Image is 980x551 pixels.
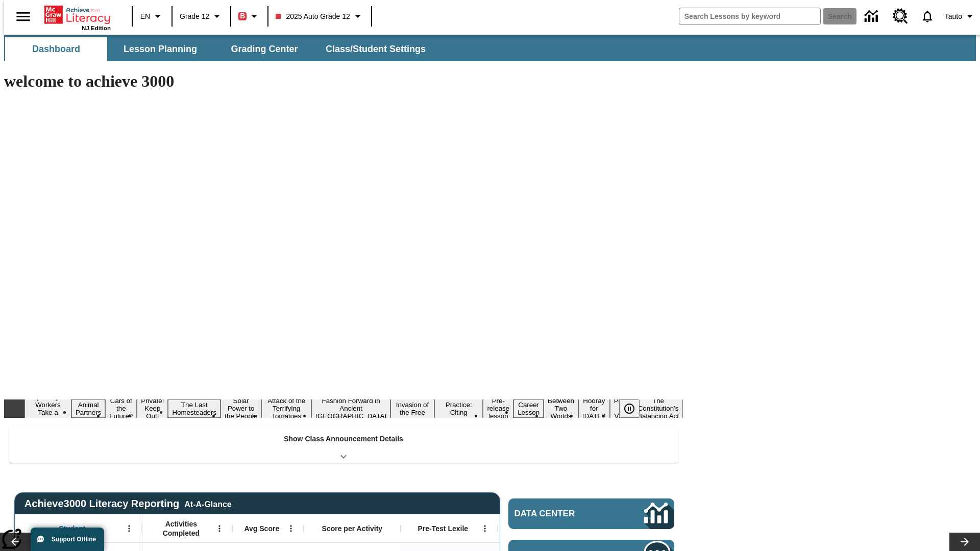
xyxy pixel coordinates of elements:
[9,428,678,463] div: Show Class Announcement Details
[945,11,962,22] span: Tauto
[44,5,111,25] a: Home
[176,7,227,26] button: Grade: Grade 12, Select a grade
[71,399,105,418] button: Slide 2 Animal Partners
[679,8,820,24] input: search field
[508,498,674,529] a: Data Center
[82,25,111,31] span: NJ Edition
[24,392,71,425] button: Slide 1 Labor Day: Workers Take a Stand
[619,399,640,418] button: Pause
[140,11,150,22] span: EN
[633,395,683,421] button: Slide 16 The Constitution's Balancing Act
[32,43,80,55] span: Dashboard
[283,521,299,536] button: Open Menu
[276,11,350,22] span: 2025 Auto Grade 12
[212,521,227,536] button: Open Menu
[311,395,390,421] button: Slide 8 Fashion Forward in Ancient Rome
[390,392,434,425] button: Slide 9 The Invasion of the Free CD
[4,37,435,61] div: SubNavbar
[514,509,610,519] span: Data Center
[914,3,941,30] a: Notifications
[322,524,383,533] span: Score per Activity
[610,395,633,421] button: Slide 15 Point of View
[124,43,197,55] span: Lesson Planning
[244,524,279,533] span: Avg Score
[234,7,264,26] button: Boost Class color is red. Change class color
[24,498,232,510] span: Achieve3000 Literacy Reporting
[326,43,426,55] span: Class/Student Settings
[109,37,211,61] button: Lesson Planning
[148,519,215,538] span: Activities Completed
[578,395,610,421] button: Slide 14 Hooray for Constitution Day!
[887,3,914,30] a: Resource Center, Will open in new tab
[231,43,298,55] span: Grading Center
[52,536,96,543] span: Support Offline
[240,10,245,22] span: B
[619,399,650,418] div: Pause
[483,395,513,421] button: Slide 11 Pre-release lesson
[4,72,683,91] h1: welcome to achieve 3000
[272,7,367,26] button: Class: 2025 Auto Grade 12, Select your class
[418,524,469,533] span: Pre-Test Lexile
[941,7,980,26] button: Profile/Settings
[949,533,980,551] button: Lesson carousel, Next
[284,434,403,444] p: Show Class Announcement Details
[477,521,493,536] button: Open Menu
[180,11,209,22] span: Grade 12
[59,524,85,533] span: Student
[121,521,137,536] button: Open Menu
[261,395,311,421] button: Slide 7 Attack of the Terrifying Tomatoes
[513,399,544,418] button: Slide 12 Career Lesson
[136,7,168,26] button: Language: EN, Select a language
[31,528,104,551] button: Support Offline
[317,37,434,61] button: Class/Student Settings
[184,498,231,509] div: At-A-Glance
[168,399,220,418] button: Slide 5 The Last Homesteaders
[859,3,887,31] a: Data Center
[8,2,38,32] button: Open side menu
[137,395,168,421] button: Slide 4 Private! Keep Out!
[105,395,137,421] button: Slide 3 Cars of the Future?
[4,35,976,61] div: SubNavbar
[213,37,315,61] button: Grading Center
[5,37,107,61] button: Dashboard
[434,392,483,425] button: Slide 10 Mixed Practice: Citing Evidence
[544,395,578,421] button: Slide 13 Between Two Worlds
[220,395,261,421] button: Slide 6 Solar Power to the People
[44,4,111,31] div: Home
